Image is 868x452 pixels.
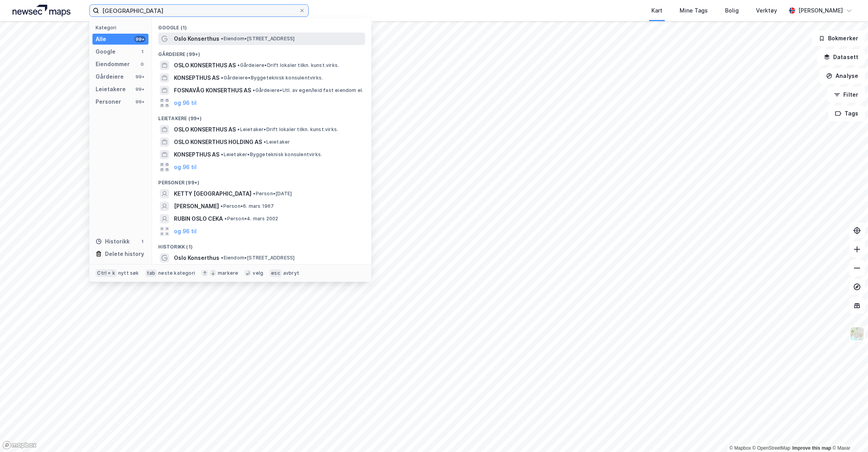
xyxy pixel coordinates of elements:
[118,270,139,276] div: nytt søk
[174,125,236,134] span: OSLO KONSERTHUS AS
[253,87,255,93] span: •
[269,269,282,277] div: esc
[253,191,255,196] span: •
[174,162,197,172] button: og 96 til
[134,74,145,80] div: 99+
[264,139,290,145] span: Leietaker
[174,61,236,70] span: OSLO KONSERTHUS AS
[729,445,751,451] a: Mapbox
[105,249,144,259] div: Delete history
[224,216,227,221] span: •
[817,49,865,65] button: Datasett
[2,441,37,450] a: Mapbox homepage
[725,6,739,15] div: Bolig
[283,270,299,276] div: avbryt
[174,86,251,95] span: FOSNAVÅG KONSERTHUS AS
[237,126,338,133] span: Leietaker • Drift lokaler tilkn. kunst.virks.
[221,75,323,81] span: Gårdeiere • Byggeteknisk konsulentvirks.
[218,270,238,276] div: markere
[134,86,145,92] div: 99+
[152,45,371,59] div: Gårdeiere (99+)
[253,87,363,94] span: Gårdeiere • Utl. av egen/leid fast eiendom el.
[96,72,124,81] div: Gårdeiere
[139,238,145,245] div: 1
[827,87,865,103] button: Filter
[174,202,219,211] span: [PERSON_NAME]
[221,203,223,209] span: •
[13,5,71,16] img: logo.a4113a55bc3d86da70a041830d287a7e.svg
[680,6,708,15] div: Mine Tags
[221,255,223,261] span: •
[237,126,240,132] span: •
[99,5,299,16] input: Søk på adresse, matrikkel, gårdeiere, leietakere eller personer
[174,214,223,223] span: RUBIN OSLO CEKA
[96,25,148,31] div: Kategori
[96,34,106,44] div: Alle
[221,36,295,42] span: Eiendom • [STREET_ADDRESS]
[651,6,662,15] div: Kart
[828,106,865,121] button: Tags
[792,445,831,451] a: Improve this map
[96,269,117,277] div: Ctrl + k
[221,75,223,81] span: •
[221,203,274,209] span: Person • 6. mars 1967
[96,237,130,246] div: Historikk
[174,98,197,108] button: og 96 til
[152,173,371,187] div: Personer (99+)
[174,137,262,147] span: OSLO KONSERTHUS HOLDING AS
[756,6,777,15] div: Verktøy
[221,151,223,157] span: •
[145,269,157,277] div: tab
[253,270,263,276] div: velg
[96,85,126,94] div: Leietakere
[174,73,219,83] span: KONSEPTHUS AS
[819,68,865,84] button: Analyse
[96,47,116,56] div: Google
[253,191,292,197] span: Person • [DATE]
[224,216,278,222] span: Person • 4. mars 2002
[812,31,865,46] button: Bokmerker
[174,150,219,159] span: KONSEPTHUS AS
[152,109,371,123] div: Leietakere (99+)
[221,36,223,41] span: •
[221,255,295,261] span: Eiendom • [STREET_ADDRESS]
[139,61,145,67] div: 0
[139,49,145,55] div: 1
[829,414,868,452] iframe: Chat Widget
[152,18,371,32] div: Google (1)
[174,253,219,263] span: Oslo Konserthus
[152,238,371,252] div: Historikk (1)
[174,227,197,236] button: og 96 til
[158,270,195,276] div: neste kategori
[798,6,843,15] div: [PERSON_NAME]
[237,62,240,68] span: •
[96,97,121,106] div: Personer
[237,62,339,68] span: Gårdeiere • Drift lokaler tilkn. kunst.virks.
[174,34,219,43] span: Oslo Konserthus
[96,59,130,69] div: Eiendommer
[221,151,322,158] span: Leietaker • Byggeteknisk konsulentvirks.
[829,414,868,452] div: Kontrollprogram for chat
[752,445,790,451] a: OpenStreetMap
[134,99,145,105] div: 99+
[850,326,864,341] img: Z
[174,189,251,198] span: KETTY [GEOGRAPHIC_DATA]
[134,36,145,42] div: 99+
[264,139,266,145] span: •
